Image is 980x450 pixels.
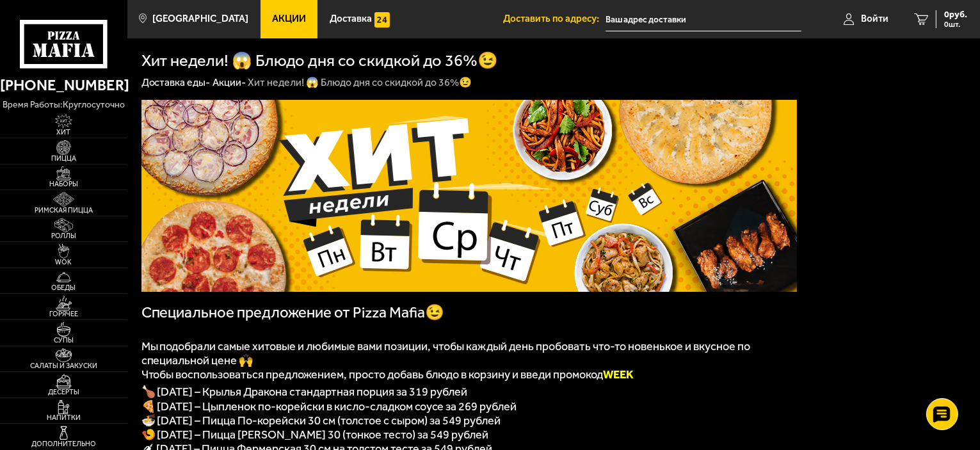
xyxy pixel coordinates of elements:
[374,12,390,28] img: 15daf4d41897b9f0e9f617042186c801.svg
[141,76,211,88] a: Доставка еды-
[141,385,468,399] span: 🍗 [DATE] – Крылья Дракона стандартная порция за 319 рублей
[141,52,499,69] h1: Хит недели! 😱 Блюдо дня со скидкой до 36%😉
[272,14,306,24] span: Акции
[141,399,517,414] span: 🍕 [DATE] – Цыпленок по-корейски в кисло-сладком соусе за 269 рублей
[141,339,751,367] span: Мы подобрали самые хитовые и любимые вами позиции, чтобы каждый день пробовать что-то новенькое и...
[213,76,246,88] a: Акции-
[141,414,501,428] span: 🍜 [DATE] – Пицца По-корейски 30 см (толстое с сыром) за 549 рублей
[248,76,472,90] div: Хит недели! 😱 Блюдо дня со скидкой до 36%😉
[141,303,445,321] span: Специальное предложение от Pizza Mafia😉
[606,8,801,31] input: Ваш адрес доставки
[141,428,489,442] span: 🍤 [DATE] – Пицца [PERSON_NAME] 30 (тонкое тесто) за 549 рублей
[141,367,634,382] span: Чтобы воспользоваться предложением, просто добавь блюдо в корзину и введи промокод
[604,367,634,382] b: WEEK
[944,20,967,28] span: 0 шт.
[503,14,606,24] span: Доставить по адресу:
[944,10,967,19] span: 0 руб.
[141,100,797,292] img: 1024x1024
[330,14,372,24] span: Доставка
[152,14,248,24] span: [GEOGRAPHIC_DATA]
[861,14,888,24] span: Войти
